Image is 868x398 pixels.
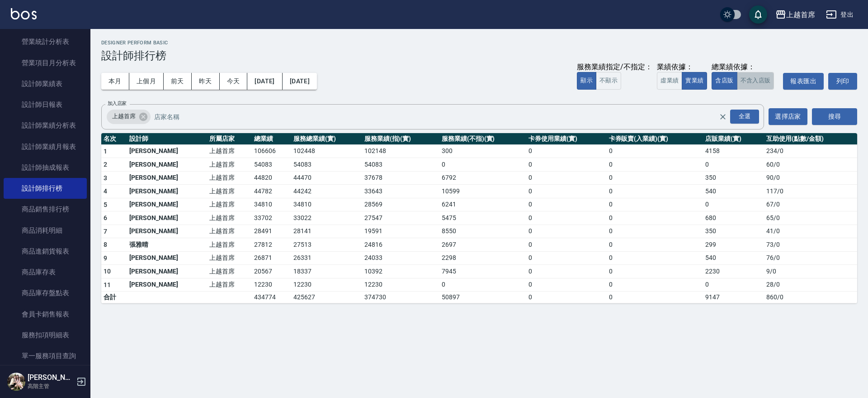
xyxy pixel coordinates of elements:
[439,278,526,292] td: 0
[291,278,362,292] td: 12230
[252,251,291,265] td: 26871
[772,5,819,24] button: 上越首席
[526,171,606,185] td: 0
[104,148,107,155] span: 1
[764,265,857,278] td: 9 / 0
[127,278,207,292] td: [PERSON_NAME]
[712,62,778,72] div: 總業績依據：
[828,73,857,90] button: 列印
[107,110,151,124] div: 上越首席
[526,158,606,172] td: 0
[607,158,703,172] td: 0
[439,171,526,185] td: 6792
[4,136,87,157] a: 設計師業績月報表
[439,265,526,278] td: 7945
[252,158,291,172] td: 54083
[127,171,207,185] td: [PERSON_NAME]
[439,144,526,158] td: 300
[127,158,207,172] td: [PERSON_NAME]
[291,265,362,278] td: 18337
[362,158,439,172] td: 54083
[4,304,87,325] a: 會員卡銷售報表
[104,201,107,208] span: 5
[252,198,291,211] td: 34810
[728,108,761,125] button: Open
[252,185,291,198] td: 44782
[607,292,703,303] td: 0
[362,144,439,158] td: 102148
[207,278,252,292] td: 上越首席
[682,72,707,90] button: 實業績
[7,373,25,391] img: Person
[577,72,596,90] button: 顯示
[4,31,87,52] a: 營業統計分析表
[703,171,764,185] td: 350
[607,225,703,238] td: 0
[4,178,87,199] a: 設計師排行榜
[362,238,439,252] td: 24816
[4,115,87,136] a: 設計師業績分析表
[764,171,857,185] td: 90 / 0
[207,198,252,211] td: 上越首席
[764,225,857,238] td: 41 / 0
[127,265,207,278] td: [PERSON_NAME]
[104,241,107,248] span: 8
[607,211,703,225] td: 0
[362,278,439,292] td: 12230
[607,198,703,211] td: 0
[252,238,291,252] td: 27812
[207,251,252,265] td: 上越首席
[207,185,252,198] td: 上越首席
[164,73,192,90] button: 前天
[283,73,317,90] button: [DATE]
[252,225,291,238] td: 28491
[4,53,87,73] a: 營業項目月分析表
[362,211,439,225] td: 27547
[127,211,207,225] td: [PERSON_NAME]
[703,251,764,265] td: 540
[764,133,857,145] th: 互助使用(點數/金額)
[127,185,207,198] td: [PERSON_NAME]
[362,225,439,238] td: 19591
[657,62,707,72] div: 業績依據：
[526,144,606,158] td: 0
[764,198,857,211] td: 67 / 0
[657,72,682,90] button: 虛業績
[607,278,703,292] td: 0
[4,241,87,262] a: 商品進銷貨報表
[362,171,439,185] td: 37678
[252,211,291,225] td: 33702
[764,292,857,303] td: 860 / 0
[362,198,439,211] td: 28569
[101,73,129,90] button: 本月
[362,185,439,198] td: 33643
[4,199,87,220] a: 商品銷售排行榜
[764,185,857,198] td: 117 / 0
[786,9,815,20] div: 上越首席
[703,185,764,198] td: 540
[703,133,764,145] th: 店販業績(實)
[526,265,606,278] td: 0
[127,144,207,158] td: [PERSON_NAME]
[11,8,37,19] img: Logo
[439,225,526,238] td: 8550
[101,40,857,46] h2: Designer Perform Basic
[252,171,291,185] td: 44820
[291,185,362,198] td: 44242
[207,238,252,252] td: 上越首席
[207,171,252,185] td: 上越首席
[439,133,526,145] th: 服務業績(不指)(實)
[526,225,606,238] td: 0
[104,268,111,275] span: 10
[291,158,362,172] td: 54083
[4,73,87,94] a: 設計師業績表
[526,292,606,303] td: 0
[703,198,764,211] td: 0
[104,161,107,168] span: 2
[526,211,606,225] td: 0
[439,251,526,265] td: 2298
[207,265,252,278] td: 上越首席
[607,251,703,265] td: 0
[207,158,252,172] td: 上越首席
[439,292,526,303] td: 50897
